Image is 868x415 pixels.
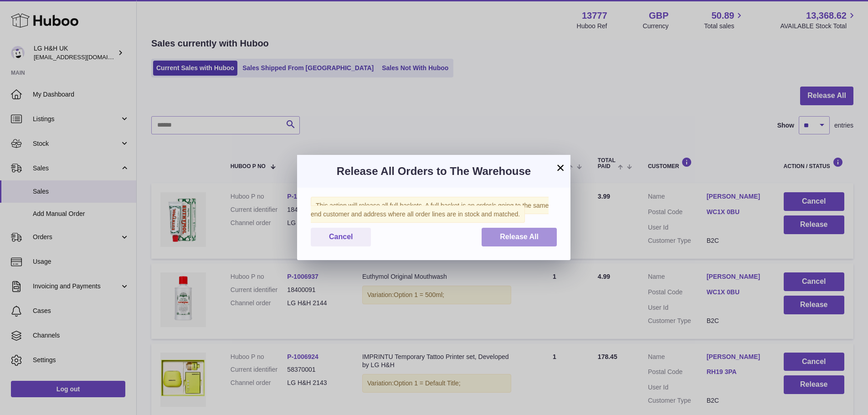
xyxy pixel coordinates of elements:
[329,233,353,241] span: Cancel
[555,162,566,173] button: ×
[311,197,549,223] span: This action will release all full baskets. A full basket is an order/s going to the same end cust...
[500,233,539,241] span: Release All
[482,228,557,246] button: Release All
[311,164,557,179] h3: Release All Orders to The Warehouse
[311,228,371,246] button: Cancel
